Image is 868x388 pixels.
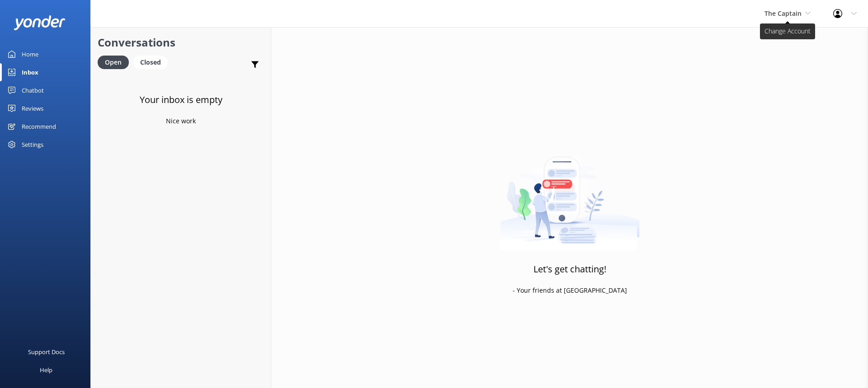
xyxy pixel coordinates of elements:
img: artwork of a man stealing a conversation from at giant smartphone [500,138,640,251]
div: Reviews [22,99,43,117]
h3: Let's get chatting! [533,262,606,276]
div: Closed [133,56,168,69]
div: Chatbot [22,81,44,99]
h2: Conversations [98,34,264,51]
span: The Captain [764,9,802,18]
div: Home [22,45,38,63]
img: yonder-white-logo.png [14,15,66,30]
div: Open [98,56,129,69]
p: - Your friends at [GEOGRAPHIC_DATA] [513,285,627,295]
p: Nice work [166,116,196,126]
div: Recommend [22,117,56,136]
div: Help [40,361,52,379]
a: Closed [133,57,172,67]
div: Inbox [22,63,38,81]
h3: Your inbox is empty [140,93,222,107]
div: Settings [22,136,43,154]
a: Open [98,57,133,67]
div: Support Docs [28,343,65,361]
